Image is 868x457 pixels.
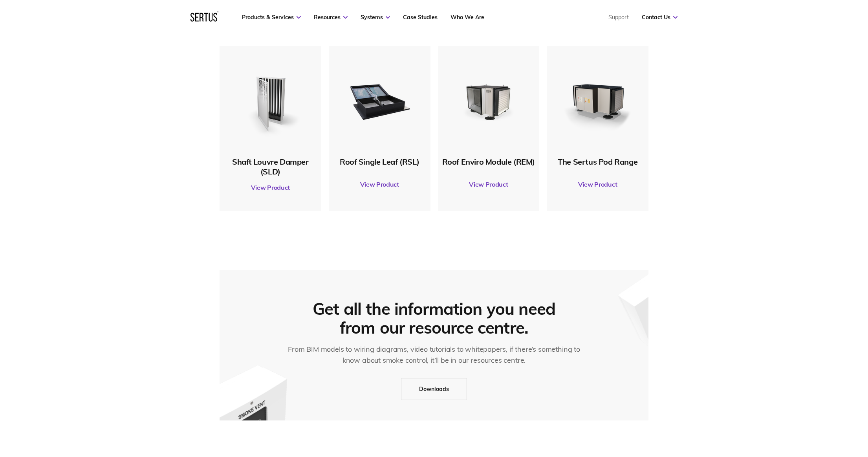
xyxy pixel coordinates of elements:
[333,157,427,167] div: Roof Single Leaf (RSL)
[314,14,348,21] a: Resources
[283,344,585,366] div: From BIM models to wiring diagrams, video tutorials to whitepapers, if there’s something to know ...
[551,173,645,195] a: View Product
[642,14,678,21] a: Contact Us
[361,14,390,21] a: Systems
[450,14,484,21] a: Who We Are
[551,157,645,167] div: The Sertus Pod Range
[333,173,427,195] a: View Product
[403,14,438,21] a: Case Studies
[442,173,536,195] a: View Product
[223,176,317,198] a: View Product
[727,366,868,457] iframe: Chat Widget
[442,157,536,167] div: Roof Enviro Module (REM)
[242,14,301,21] a: Products & Services
[401,378,467,400] a: Downloads
[223,157,317,176] div: Shaft Louvre Damper (SLD)
[307,299,561,337] div: Get all the information you need from our resource centre.
[608,14,629,21] a: Support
